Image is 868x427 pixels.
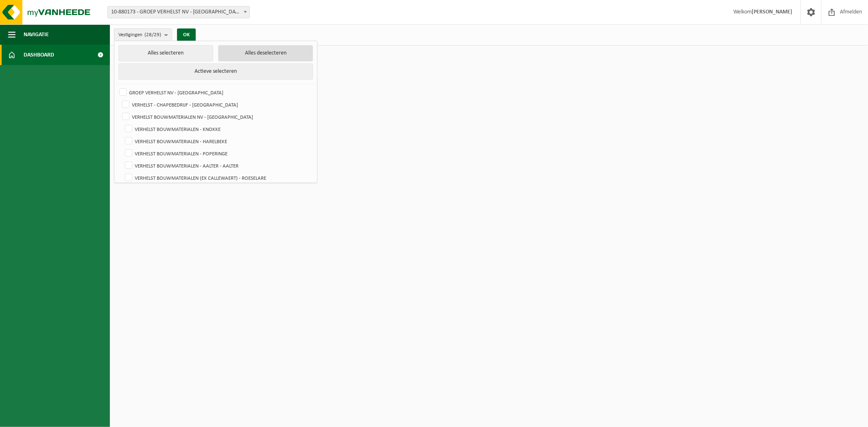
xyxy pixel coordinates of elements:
[144,32,161,37] count: (28/29)
[118,29,161,41] span: Vestigingen
[218,45,313,61] button: Alles deselecteren
[123,172,313,184] label: VERHELST BOUWMATERIALEN (EX CALLEWAERT) - ROESELARE
[24,24,49,45] span: Navigatie
[123,147,313,159] label: VERHELST BOUWMATERIALEN - POPERINGE
[24,45,54,65] span: Dashboard
[120,98,312,111] label: VERHELST - CHAPEBEDRIJF - [GEOGRAPHIC_DATA]
[108,7,249,18] span: 10-880173 - GROEP VERHELST NV - OOSTENDE
[118,63,313,80] button: Actieve selecteren
[118,86,312,98] label: GROEP VERHELST NV - [GEOGRAPHIC_DATA]
[123,159,313,172] label: VERHELST BOUWMATERIALEN - AALTER - AALTER
[752,9,792,15] strong: [PERSON_NAME]
[107,6,250,18] span: 10-880173 - GROEP VERHELST NV - OOSTENDE
[123,135,313,147] label: VERHELST BOUWMATERIALEN - HARELBEKE
[120,111,312,123] label: VERHELST BOUWMATERIALEN NV - [GEOGRAPHIC_DATA]
[123,123,313,135] label: VERHELST BOUWMATERIALEN - KNOKKE
[177,28,196,41] button: OK
[114,28,172,41] button: Vestigingen(28/29)
[118,45,213,61] button: Alles selecteren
